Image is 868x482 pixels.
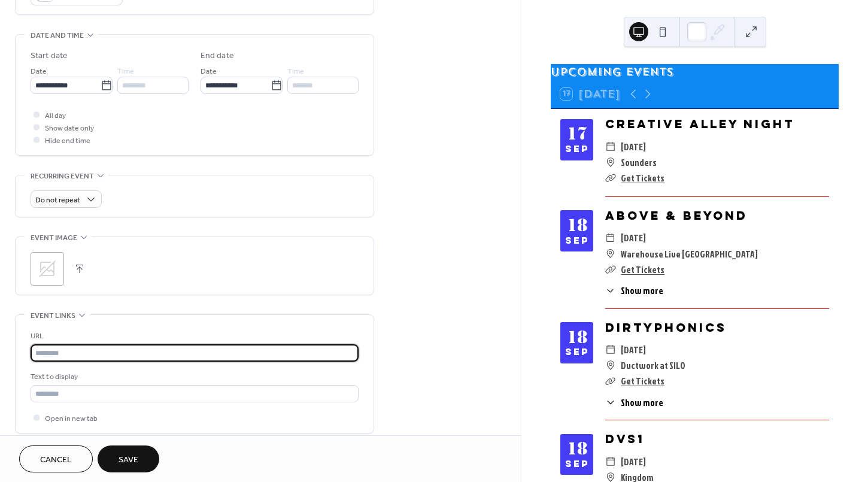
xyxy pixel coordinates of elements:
[31,65,47,78] span: Date
[201,50,234,62] div: End date
[605,284,616,298] div: ​
[31,252,64,286] div: ;
[605,431,645,446] a: DVS1
[605,230,616,245] div: ​
[567,441,587,457] div: 18
[45,413,98,425] span: Open in new tab
[287,65,304,78] span: Time
[551,64,839,80] div: Upcoming events
[31,232,77,244] span: Event image
[621,246,758,262] span: Warehouse Live [GEOGRAPHIC_DATA]
[605,246,616,262] div: ​
[565,460,589,468] div: Sep
[605,154,616,170] div: ​
[605,396,616,410] div: ​
[31,50,68,62] div: Start date
[40,454,72,466] span: Cancel
[605,284,663,298] button: ​Show more
[565,237,589,245] div: Sep
[117,65,134,78] span: Time
[31,310,75,322] span: Event links
[35,193,80,207] span: Do not repeat
[605,262,616,277] div: ​
[31,170,94,183] span: Recurring event
[19,445,93,472] button: Cancel
[621,374,664,387] a: Get Tickets
[621,230,646,245] span: [DATE]
[621,139,646,154] span: [DATE]
[605,454,616,469] div: ​
[605,373,616,389] div: ​
[45,110,66,122] span: All day
[605,139,616,154] div: ​
[567,126,587,143] div: 17
[621,263,664,276] a: Get Tickets
[605,320,727,335] a: Dirtyphonics
[621,284,663,298] span: Show more
[605,116,794,131] a: Creative Alley Night
[605,396,663,410] button: ​Show more
[621,454,646,469] span: [DATE]
[31,371,356,383] div: Text to display
[605,342,616,357] div: ​
[621,342,646,357] span: [DATE]
[565,348,589,356] div: Sep
[605,357,616,373] div: ​
[565,145,589,153] div: Sep
[98,445,159,472] button: Save
[621,357,685,373] span: Ductwork at SILO
[621,154,657,170] span: Sounders
[621,396,663,410] span: Show more
[621,171,664,184] a: Get Tickets
[45,135,90,147] span: Hide end time
[567,329,587,346] div: 18
[201,65,217,78] span: Date
[31,29,84,42] span: Date and time
[119,454,138,466] span: Save
[31,330,356,342] div: URL
[605,208,748,223] a: Above & Beyond
[45,122,94,135] span: Show date only
[605,170,616,186] div: ​
[567,217,587,234] div: 18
